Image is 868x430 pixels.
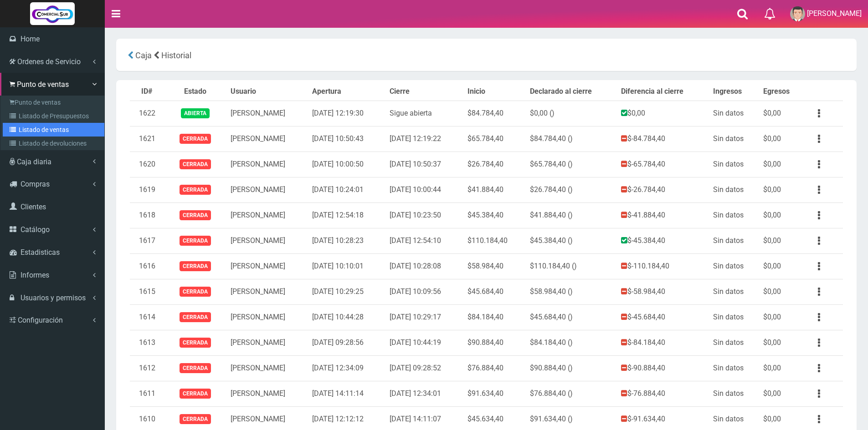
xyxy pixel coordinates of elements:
[526,177,618,202] td: $26.784,40 ()
[227,228,308,253] td: [PERSON_NAME]
[386,202,463,228] td: [DATE] 10:23:50
[709,253,759,279] td: Sin datos
[181,108,210,118] span: Abierta
[526,355,618,381] td: $90.884,40 ()
[526,83,618,101] th: Declarado al cierre
[130,126,164,152] td: 1621
[21,180,50,188] span: Compras
[386,83,463,101] th: Cierre
[21,271,49,279] span: Informes
[130,304,164,330] td: 1614
[227,304,308,330] td: [PERSON_NAME]
[21,293,86,302] span: Usuarios y permisos
[760,152,804,177] td: $0,00
[130,83,164,101] th: ID#
[227,330,308,355] td: [PERSON_NAME]
[386,330,463,355] td: [DATE] 10:44:19
[386,177,463,202] td: [DATE] 10:00:44
[308,381,386,406] td: [DATE] 14:11:14
[464,101,526,126] td: $84.784,40
[180,312,211,322] span: Cerrada
[760,381,804,406] td: $0,00
[526,202,618,228] td: $41.884,40 ()
[464,177,526,202] td: $41.884,40
[130,202,164,228] td: 1618
[760,177,804,202] td: $0,00
[709,330,759,355] td: Sin datos
[227,253,308,279] td: [PERSON_NAME]
[180,338,211,347] span: Cerrada
[130,381,164,406] td: 1611
[617,202,709,228] td: $-41.884,40
[617,330,709,355] td: $-84.184,40
[30,2,75,25] img: Logo grande
[617,177,709,202] td: $-26.784,40
[130,355,164,381] td: 1612
[760,126,804,152] td: $0,00
[617,381,709,406] td: $-76.884,40
[760,253,804,279] td: $0,00
[464,152,526,177] td: $26.784,40
[386,228,463,253] td: [DATE] 12:54:10
[526,126,618,152] td: $84.784,40 ()
[130,279,164,304] td: 1615
[21,35,40,43] span: Home
[617,101,709,126] td: $0,00
[21,202,46,211] span: Clientes
[3,123,104,137] a: Listado de ventas
[130,101,164,126] td: 1622
[308,126,386,152] td: [DATE] 10:50:43
[760,101,804,126] td: $0,00
[18,316,63,324] span: Configuración
[617,355,709,381] td: $-90.884,40
[709,202,759,228] td: Sin datos
[161,51,191,60] span: Historial
[760,304,804,330] td: $0,00
[386,304,463,330] td: [DATE] 10:29:17
[760,355,804,381] td: $0,00
[526,101,618,126] td: $0,00 ()
[227,83,308,101] th: Usuario
[180,134,211,143] span: Cerrada
[709,355,759,381] td: Sin datos
[464,126,526,152] td: $65.784,40
[526,304,618,330] td: $45.684,40 ()
[227,152,308,177] td: [PERSON_NAME]
[227,126,308,152] td: [PERSON_NAME]
[464,83,526,101] th: Inicio
[227,381,308,406] td: [PERSON_NAME]
[760,202,804,228] td: $0,00
[386,126,463,152] td: [DATE] 12:19:22
[464,355,526,381] td: $76.884,40
[17,157,51,166] span: Caja diaria
[709,381,759,406] td: Sin datos
[130,330,164,355] td: 1613
[526,228,618,253] td: $45.384,40 ()
[526,253,618,279] td: $110.184,40 ()
[308,279,386,304] td: [DATE] 10:29:25
[180,363,211,373] span: Cerrada
[135,51,152,60] span: Caja
[180,287,211,296] span: Cerrada
[3,109,104,123] a: Listado de Presupuestos
[17,57,81,66] span: Ordenes de Servicio
[464,330,526,355] td: $90.884,40
[709,126,759,152] td: Sin datos
[760,83,804,101] th: Egresos
[386,355,463,381] td: [DATE] 09:28:52
[308,152,386,177] td: [DATE] 10:00:50
[617,279,709,304] td: $-58.984,40
[709,228,759,253] td: Sin datos
[308,101,386,126] td: [DATE] 12:19:30
[464,279,526,304] td: $45.684,40
[709,304,759,330] td: Sin datos
[17,80,69,89] span: Punto de ventas
[760,330,804,355] td: $0,00
[180,389,211,398] span: Cerrada
[760,279,804,304] td: $0,00
[464,253,526,279] td: $58.984,40
[386,279,463,304] td: [DATE] 10:09:56
[709,83,759,101] th: Ingresos
[130,152,164,177] td: 1620
[227,202,308,228] td: [PERSON_NAME]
